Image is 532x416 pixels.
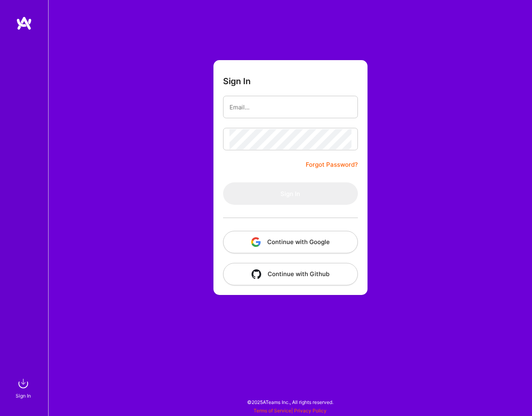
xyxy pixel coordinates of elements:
a: Terms of Service [254,408,291,414]
a: Privacy Policy [294,408,327,414]
img: logo [16,16,32,30]
button: Sign In [223,182,358,205]
img: sign in [15,376,31,392]
span: | [254,408,327,414]
img: icon [251,237,261,247]
div: © 2025 ATeams Inc., All rights reserved. [48,392,532,412]
a: sign inSign In [17,376,31,400]
input: Email... [229,97,351,117]
h3: Sign In [223,76,251,86]
div: Sign In [16,392,31,400]
a: Forgot Password? [306,160,358,170]
button: Continue with Google [223,231,358,253]
button: Continue with Github [223,263,358,285]
img: icon [252,269,261,279]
